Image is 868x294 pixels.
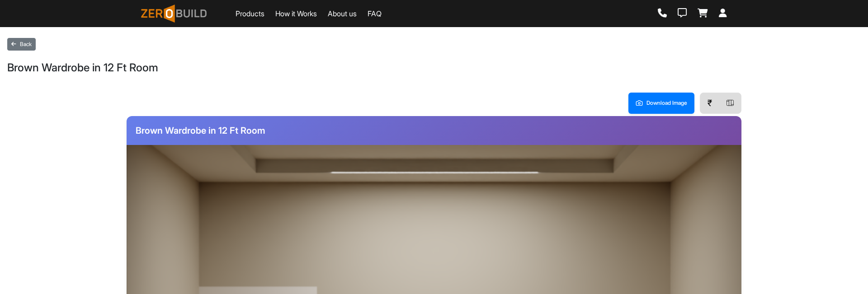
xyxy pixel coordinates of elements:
a: How it Works [275,8,317,19]
div: Toggle Internal View [719,93,741,113]
a: Login [719,9,727,19]
div: Toggle Price Display [700,93,719,113]
img: ZeroBuild logo [141,5,207,23]
span: Download Image [646,99,687,107]
h1: Brown Wardrobe in 12 Ft Room [7,61,861,75]
a: About us [328,8,357,19]
a: Products [236,8,264,19]
h3: Brown Wardrobe in 12 Ft Room [127,116,741,145]
a: FAQ [368,8,382,19]
button: Back [7,38,36,51]
button: Download Image [628,93,694,114]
